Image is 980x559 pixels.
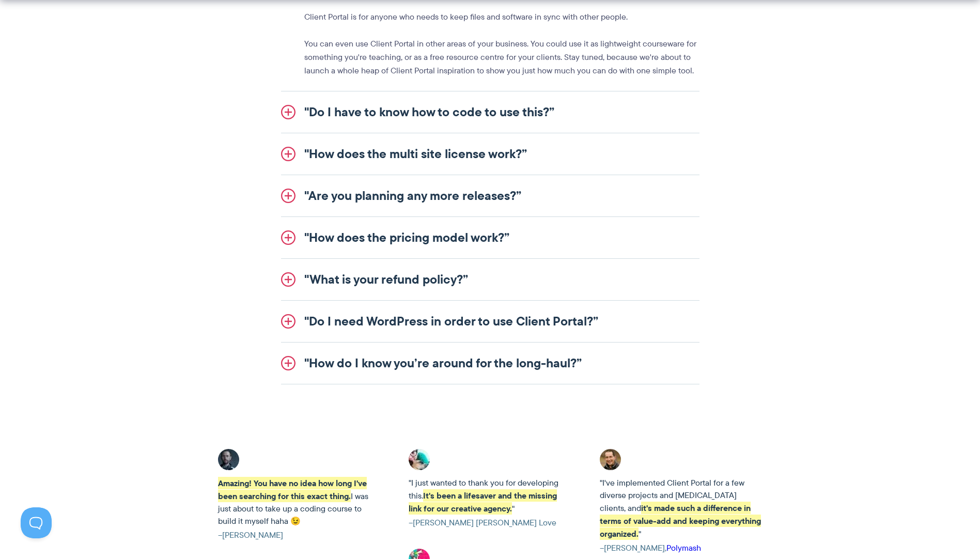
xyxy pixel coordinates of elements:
[304,37,699,77] p: You can even use Client Portal in other areas of your business. You could use it as lightweight c...
[281,259,699,300] a: "What is your refund policy?”
[666,542,701,554] a: Polymash
[600,502,761,540] strong: it's made such a difference in terms of value-add and keeping everything organized.
[218,449,239,470] img: Client Portal testimonial - Adrian C
[281,217,699,258] a: "How does the pricing model work?”
[218,529,380,541] cite: –[PERSON_NAME]
[218,477,380,527] p: I was just about to take up a coding course to build it myself haha 😉
[281,343,699,384] a: "How do I know you’re around for the long-haul?”
[600,542,762,554] cite: –[PERSON_NAME],
[409,517,571,529] cite: –[PERSON_NAME] [PERSON_NAME] Love
[409,477,571,515] p: "I just wanted to thank you for developing this. "
[21,507,52,538] iframe: Toggle Customer Support
[218,477,367,502] strong: Amazing! You have no idea how long I've been searching for this exact thing.
[600,477,762,540] p: "I've implemented Client Portal for a few diverse projects and [MEDICAL_DATA] clients, and "
[281,91,699,133] a: "Do I have to know how to code to use this?”
[409,489,557,515] strong: It's been a lifesaver and the missing link for our creative agency.
[281,301,699,342] a: "Do I need WordPress in order to use Client Portal?”
[281,133,699,175] a: "How does the multi site license work?”
[281,175,699,216] a: "Are you planning any more releases?”
[304,10,699,24] p: Client Portal is for anyone who needs to keep files and software in sync with other people.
